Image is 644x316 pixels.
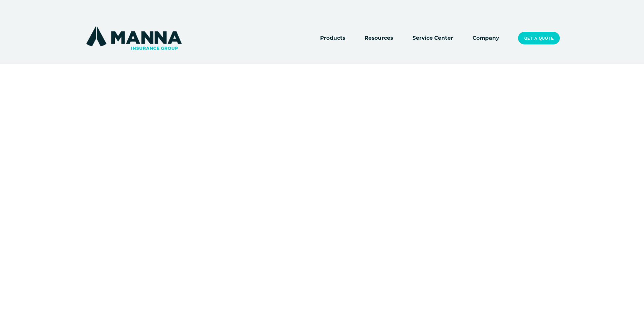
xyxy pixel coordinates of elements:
[365,33,393,43] a: folder dropdown
[365,34,393,42] span: Resources
[320,34,345,42] span: Products
[320,33,345,43] a: folder dropdown
[412,33,453,43] a: Service Center
[85,25,183,51] img: Manna Insurance Group
[518,32,559,45] a: Get a Quote
[473,33,499,43] a: Company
